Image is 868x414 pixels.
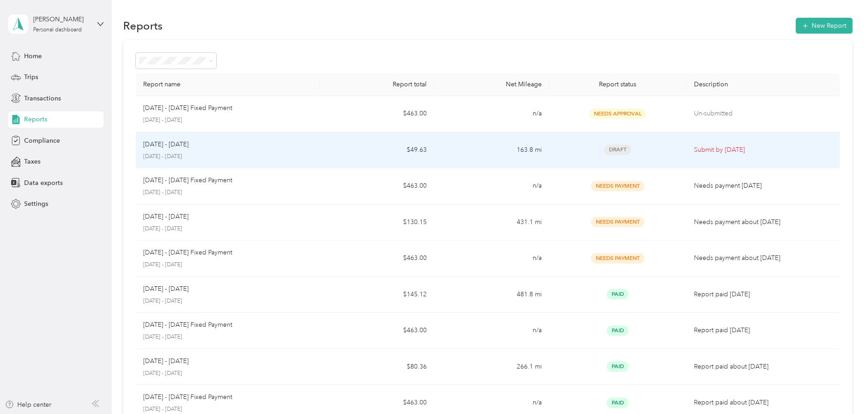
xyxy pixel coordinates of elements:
p: [DATE] - [DATE] [143,153,312,161]
span: Trips [24,72,38,82]
th: Net Mileage [434,73,549,96]
span: Paid [607,325,629,336]
p: [DATE] - [DATE] Fixed Payment [143,392,232,402]
p: Un-submitted [694,109,833,119]
p: [DATE] - [DATE] Fixed Payment [143,248,232,258]
td: $463.00 [319,240,434,277]
span: Data exports [24,178,63,188]
td: $145.12 [319,277,434,313]
p: [DATE] - [DATE] [143,212,189,222]
td: n/a [434,96,549,132]
th: Report total [319,73,434,96]
p: Needs payment about [DATE] [694,217,833,227]
td: 431.1 mi [434,205,549,241]
h1: Reports [123,21,163,30]
td: $463.00 [319,168,434,205]
span: Home [24,51,42,61]
p: [DATE] - [DATE] [143,189,312,197]
div: [PERSON_NAME] [33,15,90,24]
p: [DATE] - [DATE] [143,261,312,269]
p: [DATE] - [DATE] [143,297,312,305]
iframe: Everlance-gr Chat Button Frame [817,363,868,414]
th: Description [687,73,840,96]
td: n/a [434,168,549,205]
td: n/a [434,240,549,277]
p: [DATE] - [DATE] [143,140,189,150]
span: Needs Payment [591,253,644,264]
p: [DATE] - [DATE] [143,284,189,294]
button: Help center [5,400,51,409]
td: $49.63 [319,132,434,169]
td: 266.1 mi [434,349,549,385]
p: Needs payment [DATE] [694,181,833,191]
p: [DATE] - [DATE] [143,116,312,125]
p: [DATE] - [DATE] Fixed Payment [143,103,232,113]
span: Draft [604,145,631,155]
button: New Report [796,18,853,34]
p: [DATE] - [DATE] [143,225,312,233]
td: n/a [434,313,549,349]
span: Reports [24,115,47,124]
p: [DATE] - [DATE] [143,369,312,378]
td: 481.8 mi [434,277,549,313]
p: Report paid [DATE] [694,325,833,335]
p: [DATE] - [DATE] [143,333,312,341]
span: Taxes [24,157,40,166]
span: Needs Payment [591,181,644,191]
p: Needs payment about [DATE] [694,253,833,263]
p: [DATE] - [DATE] Fixed Payment [143,175,232,185]
span: Needs Approval [589,109,646,119]
p: Submit by [DATE] [694,145,833,155]
p: Report paid about [DATE] [694,362,833,372]
td: $130.15 [319,205,434,241]
p: [DATE] - [DATE] [143,356,189,366]
td: $463.00 [319,313,434,349]
th: Report name [136,73,319,96]
span: Paid [607,398,629,408]
span: Paid [607,361,629,372]
div: Personal dashboard [33,27,82,33]
p: [DATE] - [DATE] Fixed Payment [143,320,232,330]
div: Report status [556,80,679,88]
p: [DATE] - [DATE] [143,405,312,414]
span: Transactions [24,94,61,103]
p: Report paid about [DATE] [694,398,833,408]
span: Compliance [24,136,60,145]
span: Paid [607,289,629,299]
p: Report paid [DATE] [694,289,833,299]
span: Settings [24,199,48,209]
td: $463.00 [319,96,434,132]
td: 163.8 mi [434,132,549,169]
span: Needs Payment [591,217,644,227]
td: $80.36 [319,349,434,385]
